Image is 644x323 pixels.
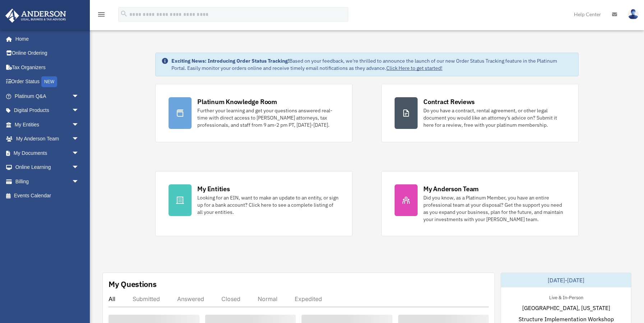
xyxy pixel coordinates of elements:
div: Looking for an EIN, want to make an update to an entity, or sign up for a bank account? Click her... [197,194,339,216]
div: Platinum Knowledge Room [197,97,277,106]
a: Online Ordering [5,46,90,60]
div: Submitted [133,295,160,302]
div: Live & In-Person [543,293,589,301]
a: menu [97,13,106,19]
span: arrow_drop_down [72,89,86,104]
div: Further your learning and get your questions answered real-time with direct access to [PERSON_NAM... [197,107,339,129]
i: menu [97,10,106,19]
div: Answered [177,295,204,302]
div: NEW [41,76,57,87]
div: Normal [258,295,277,302]
div: Did you know, as a Platinum Member, you have an entire professional team at your disposal? Get th... [423,194,565,223]
a: Events Calendar [5,189,90,203]
a: My Anderson Team Did you know, as a Platinum Member, you have an entire professional team at your... [381,171,579,236]
a: Digital Productsarrow_drop_down [5,103,90,118]
img: Anderson Advisors Platinum Portal [3,9,68,23]
a: My Entitiesarrow_drop_down [5,117,90,132]
a: Home [5,32,86,46]
a: My Entities Looking for an EIN, want to make an update to an entity, or sign up for a bank accoun... [155,171,353,236]
span: arrow_drop_down [72,103,86,118]
strong: Exciting News: Introducing Order Status Tracking! [171,58,289,64]
span: arrow_drop_down [72,146,86,161]
div: My Anderson Team [423,184,479,193]
a: Click Here to get started! [386,65,442,71]
a: Platinum Knowledge Room Further your learning and get your questions answered real-time with dire... [155,84,353,142]
div: Closed [221,295,240,302]
div: Contract Reviews [423,97,475,106]
div: [DATE]-[DATE] [501,273,631,287]
div: All [109,295,115,302]
a: Online Learningarrow_drop_down [5,160,90,175]
span: arrow_drop_down [72,117,86,132]
a: My Anderson Teamarrow_drop_down [5,132,90,146]
div: Do you have a contract, rental agreement, or other legal document you would like an attorney's ad... [423,107,565,129]
div: My Questions [109,279,157,290]
div: Based on your feedback, we're thrilled to announce the launch of our new Order Status Tracking fe... [171,57,572,72]
div: My Entities [197,184,230,193]
a: Contract Reviews Do you have a contract, rental agreement, or other legal document you would like... [381,84,579,142]
span: arrow_drop_down [72,160,86,175]
a: Platinum Q&Aarrow_drop_down [5,89,90,103]
span: arrow_drop_down [72,174,86,189]
a: Billingarrow_drop_down [5,174,90,189]
span: arrow_drop_down [72,132,86,147]
a: Tax Organizers [5,60,90,75]
a: My Documentsarrow_drop_down [5,146,90,160]
i: search [120,10,128,18]
a: Order StatusNEW [5,75,90,89]
div: Expedited [295,295,322,302]
span: [GEOGRAPHIC_DATA], [US_STATE] [522,304,610,312]
img: User Pic [628,9,639,19]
